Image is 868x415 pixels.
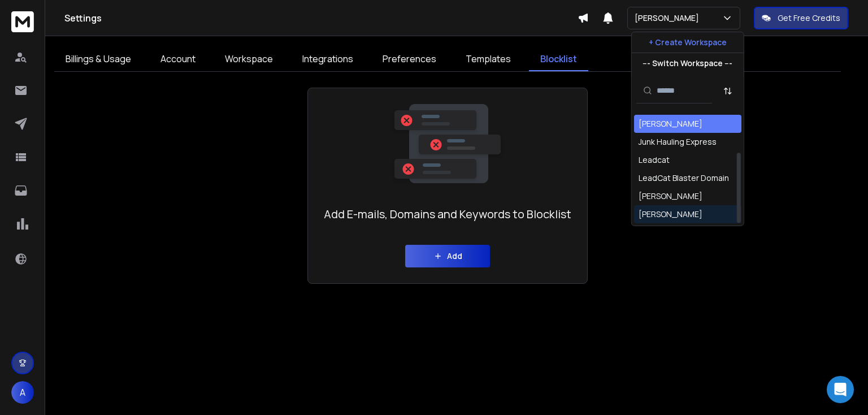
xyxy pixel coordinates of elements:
[717,80,739,102] button: Sort by Sort A-Z
[639,191,702,202] div: [PERSON_NAME]
[214,47,284,71] a: Workspace
[64,11,578,25] h1: Settings
[54,47,142,71] a: Billings & Usage
[639,136,717,148] div: Junk Hauling Express
[827,376,854,403] div: Open Intercom Messenger
[639,172,729,184] div: LeadCat Blaster Domain
[371,47,448,71] a: Preferences
[754,7,848,29] button: Get Free Credits
[11,381,34,404] button: A
[635,12,704,24] p: [PERSON_NAME]
[778,12,840,24] p: Get Free Credits
[454,47,522,71] a: Templates
[447,250,462,262] p: Add
[639,118,702,129] div: [PERSON_NAME]
[291,47,364,71] a: Integrations
[324,206,571,222] h1: Add E-mails, Domains and Keywords to Blocklist
[405,245,490,267] button: Add
[149,47,207,71] a: Account
[643,58,732,69] p: --- Switch Workspace ---
[391,104,504,184] img: image
[649,37,727,48] p: + Create Workspace
[632,32,744,53] button: + Create Workspace
[639,154,670,166] div: Leadcat
[529,47,588,71] a: Blocklist
[639,209,702,220] div: [PERSON_NAME]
